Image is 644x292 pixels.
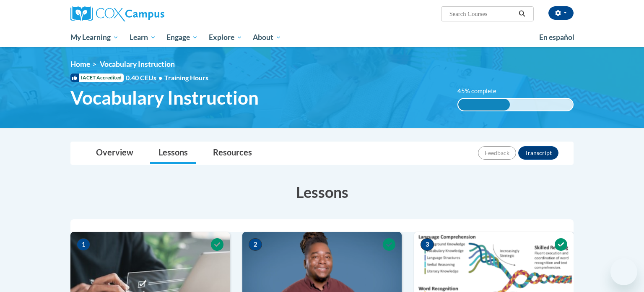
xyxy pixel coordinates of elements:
h3: Lessons [70,182,574,203]
a: En español [534,29,580,46]
span: About [253,32,281,42]
a: Lessons [150,142,196,164]
span: • [158,74,162,82]
a: Engage [161,28,203,47]
span: Learn [130,32,156,42]
span: 1 [77,238,90,251]
span: Explore [209,32,242,42]
a: Learn [124,28,161,47]
span: En español [539,33,574,42]
span: Engage [166,32,198,42]
button: Feedback [478,146,516,160]
span: Vocabulary Instruction [70,87,259,109]
button: Account Settings [548,6,574,20]
div: Main menu [58,28,586,47]
a: Resources [205,142,260,164]
span: Vocabulary Instruction [100,60,175,68]
a: Overview [88,142,142,164]
div: 45% complete [458,99,510,110]
span: 2 [249,238,262,251]
span: IACET Accredited [70,74,124,82]
a: Explore [203,28,248,47]
img: Cox Campus [70,6,164,21]
a: Cox Campus [70,6,230,21]
button: Search [516,9,528,19]
span: 3 [421,238,434,251]
a: Home [70,60,90,68]
iframe: Button to launch messaging window [610,258,637,285]
span: 0.40 CEUs [126,73,164,82]
span: Training Hours [164,74,208,82]
a: My Learning [65,28,124,47]
span: My Learning [70,32,119,42]
button: Transcript [518,146,558,160]
input: Search Courses [449,9,516,19]
label: 45% complete [457,87,506,96]
a: About [248,28,287,47]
